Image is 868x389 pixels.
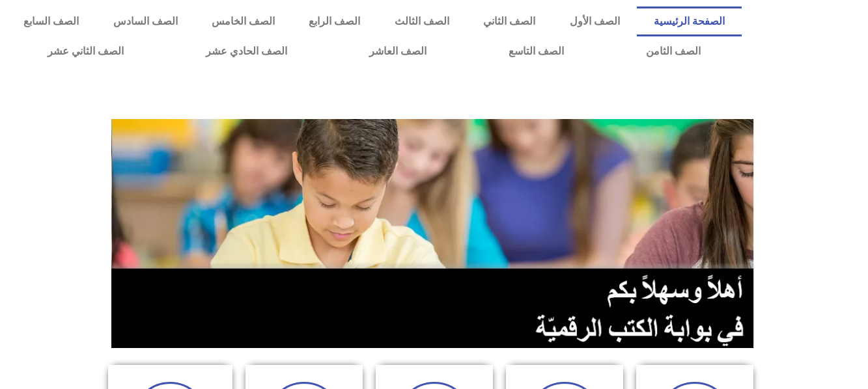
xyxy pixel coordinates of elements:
[328,36,468,66] a: الصف العاشر
[195,7,292,36] a: الصف الخامس
[466,7,552,36] a: الصف الثاني
[7,7,96,36] a: الصف السابع
[552,7,636,36] a: الصف الأول
[96,7,194,36] a: الصف السادس
[605,36,742,66] a: الصف الثامن
[7,36,165,66] a: الصف الثاني عشر
[292,7,377,36] a: الصف الرابع
[378,7,466,36] a: الصف الثالث
[165,36,328,66] a: الصف الحادي عشر
[637,7,742,36] a: الصفحة الرئيسية
[468,36,605,66] a: الصف التاسع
